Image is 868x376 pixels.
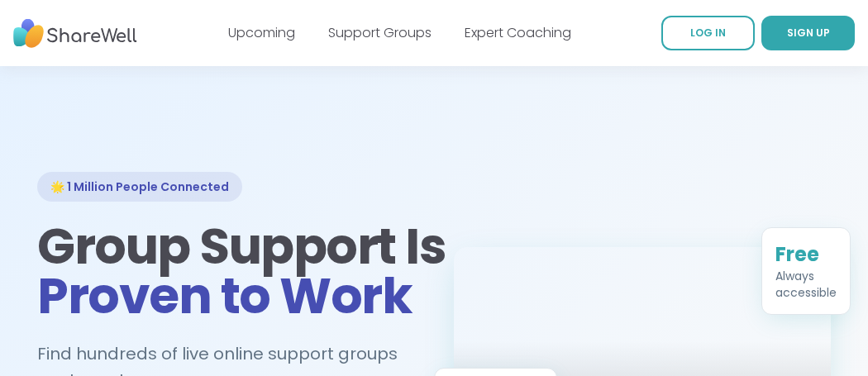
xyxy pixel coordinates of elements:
span: LOG IN [690,26,726,40]
span: SIGN UP [787,26,830,40]
a: Upcoming [228,23,295,42]
a: Expert Coaching [465,23,571,42]
div: 🌟 1 Million People Connected [37,172,242,202]
a: Support Groups [328,23,432,42]
a: SIGN UP [761,16,855,50]
div: Always accessible [775,266,837,299]
span: Proven to Work [37,261,412,331]
h1: Group Support Is [37,221,414,321]
div: Free [775,240,837,266]
a: LOG IN [661,16,755,50]
img: ShareWell Nav Logo [13,11,137,56]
